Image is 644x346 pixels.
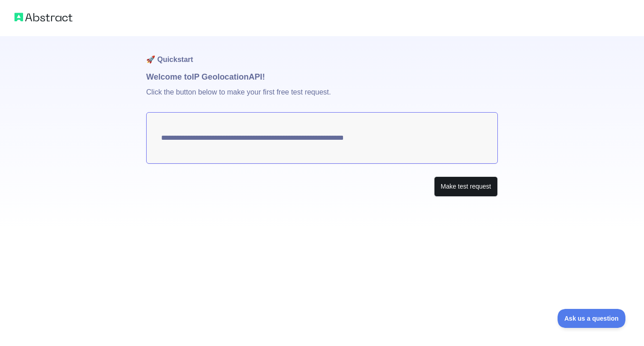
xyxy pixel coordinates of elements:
[558,309,626,328] iframe: Toggle Customer Support
[434,176,498,197] button: Make test request
[14,11,72,24] img: Abstract logo
[146,36,498,71] h1: 🚀 Quickstart
[146,83,498,112] p: Click the button below to make your first free test request.
[146,71,498,83] h1: Welcome to IP Geolocation API!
